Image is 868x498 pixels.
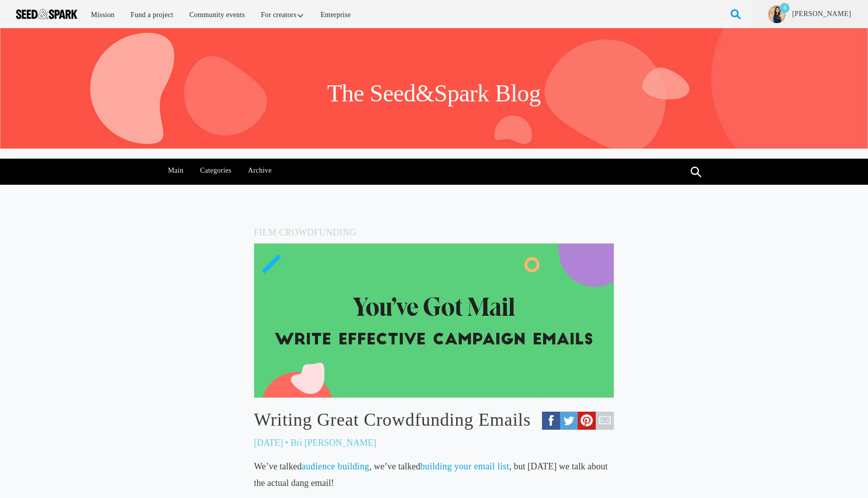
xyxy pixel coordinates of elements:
[254,225,614,240] h5: Film Crowdfunding
[254,461,608,487] span: We’ve talked , we’ve talked , but [DATE] we talk about the actual dang email!
[254,243,614,398] img: blog%20header%2011.png
[313,4,358,26] a: Enterprise
[791,9,852,19] a: [PERSON_NAME]
[254,435,283,451] p: [DATE]
[163,159,189,183] a: Main
[420,461,509,471] a: building your email list
[302,461,370,471] a: audience building
[254,409,614,431] a: Writing Great Crowdfunding Emails
[780,3,790,13] p: 6
[16,9,77,19] img: Seed amp; Spark
[768,6,786,23] img: b1bbadc1a118337e.jpg
[285,435,376,451] p: • Bri [PERSON_NAME]
[243,159,277,183] a: Archive
[84,4,122,26] a: Mission
[124,4,180,26] a: Fund a project
[327,78,540,108] h1: The Seed&Spark Blog
[182,4,252,26] a: Community events
[254,4,312,26] a: For creators
[195,159,237,183] a: Categories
